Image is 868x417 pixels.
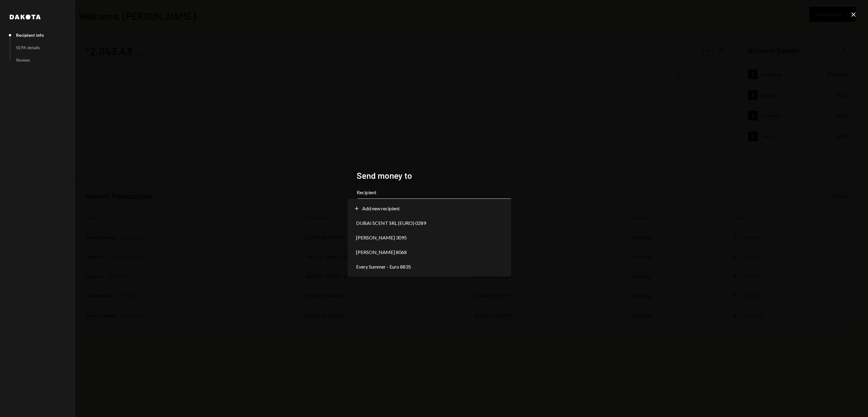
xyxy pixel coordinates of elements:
span: Every Summer - Euro 8835 [356,263,411,270]
span: Add new recipient [362,205,400,212]
h2: Send money to [357,170,511,181]
span: [PERSON_NAME] 3095 [356,234,407,241]
div: SEPA details [16,45,40,50]
span: DUBAI SCENT SRL (EURO) 0289 [356,219,426,227]
div: Review [16,57,30,63]
button: Recipient [357,198,511,215]
span: [PERSON_NAME] 8068 [356,249,407,256]
div: Recipient info [16,32,44,38]
label: Recipient [357,189,511,196]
